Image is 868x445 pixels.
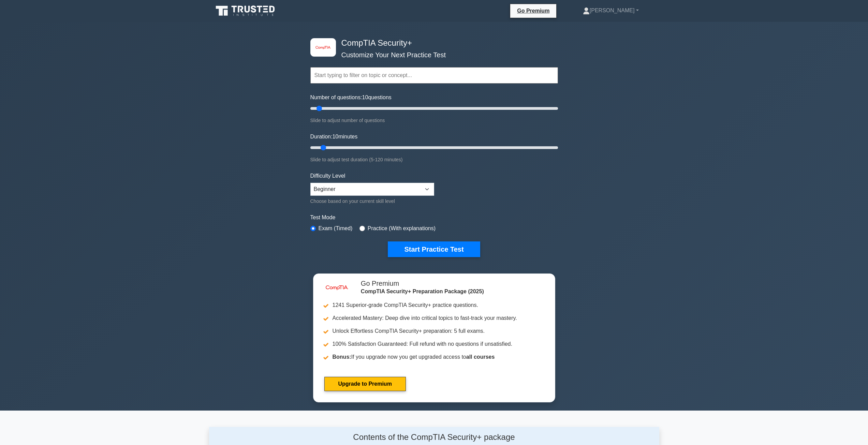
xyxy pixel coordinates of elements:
label: Test Mode [310,213,558,222]
a: Go Premium [513,6,554,15]
span: 10 [332,134,338,139]
h4: Contents of the CompTIA Security+ package [274,432,595,442]
label: Duration: minutes [310,133,358,141]
h4: CompTIA Security+ [339,38,525,48]
a: Upgrade to Premium [324,377,406,391]
div: Choose based on your current skill level [310,197,434,205]
label: Difficulty Level [310,172,345,180]
span: 10 [362,94,368,100]
input: Start typing to filter on topic or concept... [310,67,558,84]
label: Practice (With explanations) [368,224,436,233]
a: [PERSON_NAME] [567,4,655,17]
button: Start Practice Test [388,241,480,257]
div: Slide to adjust number of questions [310,116,558,124]
div: Slide to adjust test duration (5-120 minutes) [310,155,558,164]
label: Exam (Timed) [319,224,353,233]
label: Number of questions: questions [310,93,392,102]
